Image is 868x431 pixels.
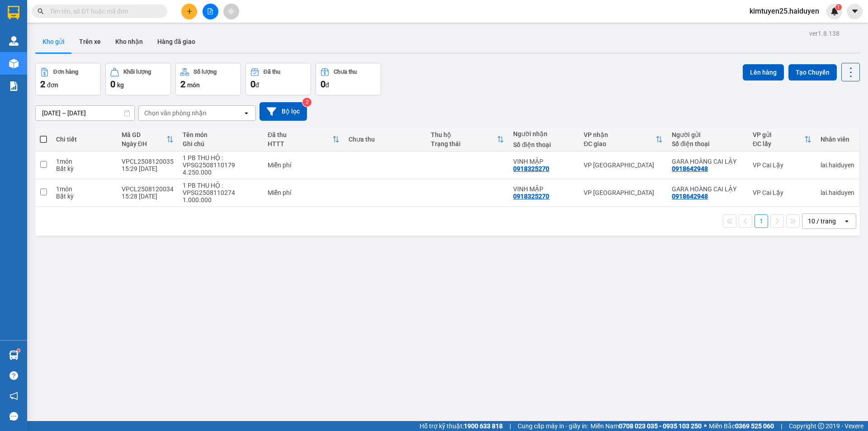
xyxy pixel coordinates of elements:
[56,193,113,200] div: Bất kỳ
[818,423,824,429] span: copyright
[830,7,839,15] img: icon-new-feature
[56,158,113,165] div: 1 món
[186,8,193,14] span: plus
[809,28,840,38] div: ver 1.8.138
[843,218,850,225] svg: open
[464,422,503,430] strong: 1900 633 818
[753,189,811,196] div: VP Cai Lậy
[122,158,174,165] div: VPCL2508120035
[122,165,174,172] div: 15:29 [DATE]
[35,63,101,95] button: Đơn hàng2đơn
[821,189,854,196] div: lai.haiduyen
[183,154,259,176] div: 1 PB THU HỘ : VPSG2508110179 4.250.000
[426,128,509,152] th: Toggle SortBy
[349,136,422,143] div: Chưa thu
[122,140,166,147] div: Ngày ĐH
[513,165,549,172] div: 0918325270
[259,102,307,121] button: Bộ lọc
[9,36,19,46] img: warehouse-icon
[228,8,234,14] span: aim
[584,140,656,147] div: ĐC giao
[753,131,804,138] div: VP gửi
[672,140,744,147] div: Số điện thoại
[180,79,185,90] span: 2
[203,4,218,19] button: file-add
[123,69,151,75] div: Khối lượng
[175,63,241,95] button: Số lượng2món
[709,421,774,431] span: Miền Bắc
[9,81,19,91] img: solution-icon
[755,214,768,228] button: 1
[268,161,340,169] div: Miễn phí
[334,69,357,75] div: Chưa thu
[183,131,259,138] div: Tên món
[40,79,45,90] span: 2
[36,106,134,120] input: Select a date range.
[584,189,663,196] div: VP [GEOGRAPHIC_DATA]
[122,131,166,138] div: Mã GD
[8,6,19,19] img: logo-vxr
[509,421,511,431] span: |
[513,141,575,148] div: Số điện thoại
[847,4,863,19] button: caret-down
[105,63,171,95] button: Khối lượng0kg
[183,140,259,147] div: Ghi chú
[513,130,575,137] div: Người nhận
[808,217,836,226] div: 10 / trang
[302,98,311,107] sup: 2
[743,64,784,81] button: Lên hàng
[193,69,217,75] div: Số lượng
[56,136,113,143] div: Chi tiết
[584,161,663,169] div: VP [GEOGRAPHIC_DATA]
[150,31,203,52] button: Hàng đã giao
[9,350,19,360] img: warehouse-icon
[672,193,708,200] div: 0918642948
[420,421,503,431] span: Hỗ trợ kỹ thuật:
[181,4,197,19] button: plus
[753,161,811,169] div: VP Cai Lậy
[518,421,588,431] span: Cung cấp máy in - giấy in:
[788,64,837,81] button: Tạo Chuyến
[35,31,72,52] button: Kho gửi
[321,79,325,90] span: 0
[17,349,20,352] sup: 1
[753,140,804,147] div: ĐC lấy
[316,63,381,95] button: Chưa thu0đ
[264,69,280,75] div: Đã thu
[250,79,255,90] span: 0
[9,59,19,68] img: warehouse-icon
[704,424,707,428] span: ⚪️
[38,8,44,14] span: search
[742,5,826,17] span: kimtuyen25.haiduyen
[117,81,124,89] span: kg
[735,422,774,430] strong: 0369 525 060
[821,161,854,169] div: lai.haiduyen
[748,128,816,152] th: Toggle SortBy
[584,131,656,138] div: VP nhận
[223,4,239,19] button: aim
[325,81,329,89] span: đ
[245,63,311,95] button: Đã thu0đ
[851,7,859,15] span: caret-down
[672,131,744,138] div: Người gửi
[56,165,113,172] div: Bất kỳ
[268,189,340,196] div: Miễn phí
[268,131,332,138] div: Đã thu
[243,109,250,117] svg: open
[144,109,207,118] div: Chọn văn phòng nhận
[835,4,842,10] sup: 1
[619,422,702,430] strong: 0708 023 035 - 0935 103 250
[263,128,344,152] th: Toggle SortBy
[513,158,575,165] div: VINH MẬP
[53,69,78,75] div: Đơn hàng
[513,185,575,193] div: VINH MẬP
[590,421,702,431] span: Miền Nam
[837,4,840,10] span: 1
[72,31,108,52] button: Trên xe
[431,131,497,138] div: Thu hộ
[821,136,854,143] div: Nhân viên
[56,185,113,193] div: 1 món
[672,165,708,172] div: 0918642948
[513,193,549,200] div: 0918325270
[255,81,259,89] span: đ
